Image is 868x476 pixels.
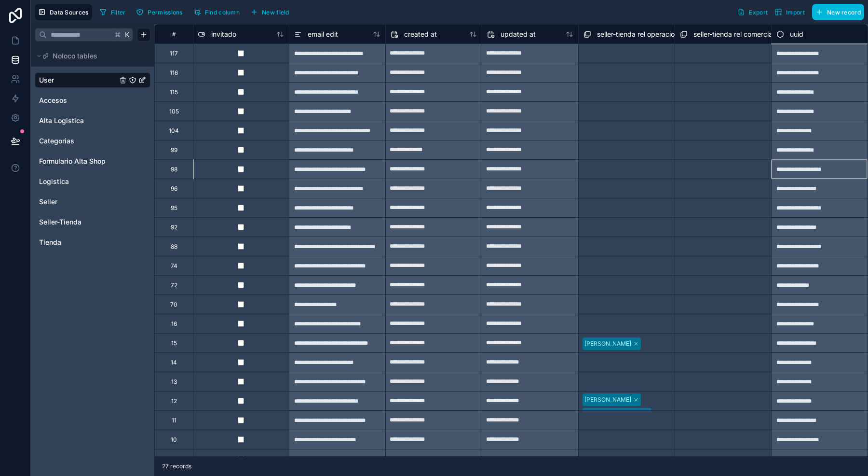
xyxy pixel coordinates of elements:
[39,116,84,126] span: Alta Logistica
[170,50,178,57] div: 117
[247,5,293,19] button: New field
[35,235,150,250] div: Tienda
[790,29,803,39] span: uuid
[171,320,177,328] div: 16
[771,4,808,20] button: Import
[170,301,177,308] div: 70
[404,29,437,39] span: created at
[171,204,177,212] div: 95
[35,133,150,149] div: Categorias
[211,29,236,39] span: invitado
[39,116,117,126] a: Alta Logistica
[35,174,150,189] div: Logistica
[171,397,177,405] div: 12
[39,217,117,227] a: Seller-Tienda
[171,339,177,347] div: 15
[171,166,177,173] div: 98
[172,455,176,463] div: 9
[171,281,177,289] div: 72
[124,31,131,38] span: K
[501,29,536,39] span: updated at
[205,9,240,16] span: Find column
[96,5,129,19] button: Filter
[39,177,117,186] a: Logistica
[172,417,176,424] div: 11
[171,224,177,231] div: 92
[148,9,182,16] span: Permissions
[133,5,186,19] button: Permissions
[584,395,631,404] div: [PERSON_NAME]
[812,4,864,20] button: New record
[35,154,150,169] div: Formulario Alta Shop
[35,113,150,128] div: Alta Logistica
[35,93,150,108] div: Accesos
[39,217,81,227] span: Seller-Tienda
[39,177,69,186] span: Logistica
[749,9,768,16] span: Export
[827,9,861,16] span: New record
[39,75,54,85] span: User
[171,146,177,154] div: 99
[170,69,178,77] div: 116
[39,197,57,207] span: Seller
[111,9,126,16] span: Filter
[584,339,631,348] div: [PERSON_NAME]
[786,9,805,16] span: Import
[35,214,150,230] div: Seller-Tienda
[35,49,145,63] button: Noloco tables
[39,156,117,166] a: Formulario Alta Shop
[39,96,117,105] a: Accesos
[39,136,117,146] a: Categorias
[308,29,338,39] span: email edit
[162,462,191,470] span: 27 records
[133,5,190,19] a: Permissions
[35,72,150,88] div: User
[171,243,177,251] div: 88
[584,410,642,419] div: [PERSON_NAME] S.A
[169,127,179,135] div: 104
[171,359,177,366] div: 14
[171,378,177,386] div: 13
[170,88,178,96] div: 115
[171,436,177,444] div: 10
[39,136,74,146] span: Categorias
[35,194,150,210] div: Seller
[35,4,92,20] button: Data Sources
[39,75,117,85] a: User
[50,9,89,16] span: Data Sources
[734,4,771,20] button: Export
[39,197,117,207] a: Seller
[171,185,177,193] div: 96
[39,238,117,247] a: Tienda
[53,51,97,61] span: Noloco tables
[169,108,179,115] div: 105
[39,96,67,105] span: Accesos
[808,4,864,20] a: New record
[39,156,106,166] span: Formulario Alta Shop
[597,29,718,39] span: seller-tienda rel operaciones collection
[693,29,806,39] span: seller-tienda rel comercial collection
[171,262,177,270] div: 74
[190,5,243,19] button: Find column
[39,238,61,247] span: Tienda
[262,9,289,16] span: New field
[162,30,186,38] div: #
